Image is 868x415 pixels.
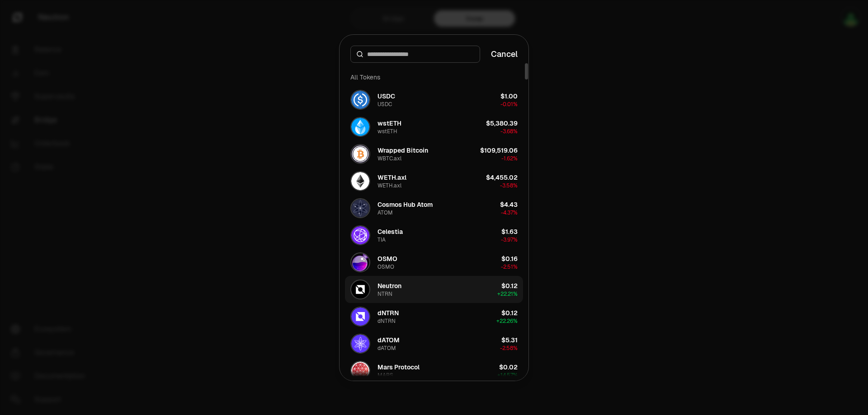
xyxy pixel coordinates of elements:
[377,336,400,345] div: dATOM
[351,199,369,217] img: ATOM Logo
[501,336,518,345] div: $5.31
[345,249,523,276] button: OSMO LogoOSMOOSMO$0.16-2.51%
[377,345,396,352] div: dATOM
[500,101,518,108] span: -0.01%
[501,155,518,162] span: -1.62%
[501,308,518,317] div: $0.12
[377,182,401,189] div: WETH.axl
[377,308,399,317] div: dNTRN
[345,86,523,113] button: USDC LogoUSDCUSDC$1.00-0.01%
[501,236,518,243] span: -3.97%
[501,254,518,263] div: $0.16
[351,280,369,298] img: NTRN Logo
[345,276,523,303] button: NTRN LogoNeutronNTRN$0.12+22.21%
[500,92,518,101] div: $1.00
[377,254,397,263] div: OSMO
[345,357,523,384] button: MARS LogoMars ProtocolMARS$0.02+14.57%
[351,118,369,136] img: wstETH Logo
[497,290,518,298] span: + 22.21%
[499,363,518,372] div: $0.02
[377,155,401,162] div: WBTC.axl
[377,146,428,155] div: Wrapped Bitcoin
[501,281,518,290] div: $0.12
[345,303,523,330] button: dNTRN LogodNTRNdNTRN$0.12+22.26%
[351,362,369,380] img: MARS Logo
[345,140,523,168] button: WBTC.axl LogoWrapped BitcoinWBTC.axl$109,519.06-1.62%
[500,128,518,135] span: -3.68%
[377,317,396,325] div: dNTRN
[377,290,392,298] div: NTRN
[497,372,518,379] span: + 14.57%
[351,335,369,353] img: dATOM Logo
[377,128,397,135] div: wstETH
[377,281,401,290] div: Neutron
[377,372,393,379] div: MARS
[501,263,518,270] span: -2.51%
[351,226,369,244] img: TIA Logo
[377,209,393,216] div: ATOM
[500,200,518,209] div: $4.43
[500,345,518,352] span: -2.58%
[377,200,433,209] div: Cosmos Hub Atom
[351,145,369,163] img: WBTC.axl Logo
[377,101,392,108] div: USDC
[345,330,523,357] button: dATOM LogodATOMdATOM$5.31-2.58%
[351,91,369,109] img: USDC Logo
[500,182,518,189] span: -3.58%
[345,113,523,140] button: wstETH LogowstETHwstETH$5,380.39-3.68%
[491,48,518,61] button: Cancel
[486,173,518,182] div: $4,455.02
[351,253,369,271] img: OSMO Logo
[377,263,394,270] div: OSMO
[486,119,518,128] div: $5,380.39
[377,119,401,128] div: wstETH
[345,222,523,249] button: TIA LogoCelestiaTIA$1.63-3.97%
[377,173,406,182] div: WETH.axl
[345,68,523,86] div: All Tokens
[480,146,518,155] div: $109,519.06
[377,236,386,243] div: TIA
[351,308,369,326] img: dNTRN Logo
[496,317,518,325] span: + 22.26%
[377,363,420,372] div: Mars Protocol
[501,227,518,236] div: $1.63
[377,227,403,236] div: Celestia
[351,172,369,190] img: WETH.axl Logo
[501,209,518,216] span: -4.37%
[345,168,523,195] button: WETH.axl LogoWETH.axlWETH.axl$4,455.02-3.58%
[377,92,395,101] div: USDC
[345,195,523,222] button: ATOM LogoCosmos Hub AtomATOM$4.43-4.37%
